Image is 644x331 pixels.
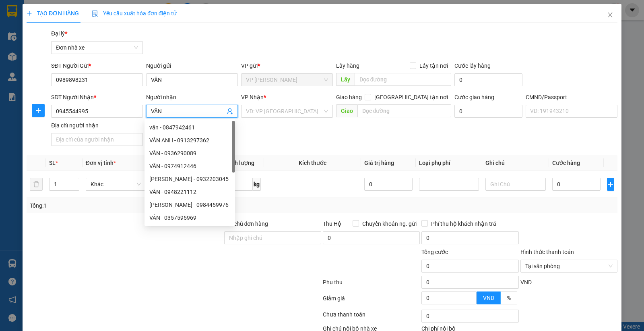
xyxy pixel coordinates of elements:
[322,310,421,324] div: Chưa thanh toán
[336,94,362,100] span: Giao hàng
[364,160,394,166] span: Giá trị hàng
[86,160,116,166] span: Đơn vị tính
[253,178,261,191] span: kg
[421,249,448,255] span: Tổng cước
[224,221,268,227] label: Ghi chú đơn hàng
[91,178,141,190] span: Khác
[144,121,235,134] div: vân - 0847942461
[32,104,45,117] button: plus
[607,12,613,18] span: close
[149,123,230,132] div: vân - 0847942461
[30,201,249,210] div: Tổng: 1
[323,221,341,227] span: Thu Hộ
[520,279,532,285] span: VND
[224,231,321,244] input: Ghi chú đơn hàng
[454,94,494,100] label: Cước giao hàng
[416,61,451,70] span: Lấy tận nơi
[357,104,452,117] input: Dọc đường
[32,107,44,114] span: plus
[56,42,138,54] span: Đơn nhà xe
[336,104,357,117] span: Giao
[246,74,328,86] span: VP Lê Duẩn
[149,162,230,171] div: VÂN - 0974912446
[51,121,143,130] div: Địa chỉ người nhận
[149,213,230,222] div: VÂN - 0357595969
[146,93,238,102] div: Người nhận
[149,136,230,145] div: VÂN ANH - 0913297362
[520,249,574,255] label: Hình thức thanh toán
[299,160,326,166] span: Kích thước
[92,10,177,17] span: Yêu cầu xuất hóa đơn điện tử
[483,295,494,301] span: VND
[525,260,613,272] span: Tại văn phòng
[144,134,235,147] div: VÂN ANH - 0913297362
[51,93,143,102] div: SĐT Người Nhận
[482,155,549,171] th: Ghi chú
[149,175,230,183] div: [PERSON_NAME] - 0932203045
[454,73,522,86] input: Cước lấy hàng
[322,278,421,292] div: Phụ thu
[359,219,420,228] span: Chuyển khoản ng. gửi
[607,178,614,191] button: plus
[552,160,580,166] span: Cước hàng
[51,133,143,146] input: Địa chỉ của người nhận
[454,105,522,118] input: Cước giao hàng
[607,181,614,187] span: plus
[27,10,32,16] span: plus
[149,187,230,196] div: VÂN - 0948221112
[144,160,235,173] div: VÂN - 0974912446
[599,4,621,27] button: Close
[149,149,230,158] div: VÂN - 0936290089
[454,62,491,69] label: Cước lấy hàng
[355,73,452,86] input: Dọc đường
[336,62,359,69] span: Lấy hàng
[27,10,79,17] span: TẠO ĐƠN HÀNG
[49,160,56,166] span: SL
[92,10,98,17] img: icon
[149,200,230,209] div: [PERSON_NAME] - 0984459976
[241,61,333,70] div: VP gửi
[364,178,413,191] input: 0
[227,108,233,114] span: user-add
[30,178,43,191] button: delete
[51,30,67,37] span: Đại lý
[144,198,235,211] div: BÙI THỊ ÁI VÂN - 0984459976
[322,294,421,308] div: Giảm giá
[526,93,617,102] div: CMND/Passport
[144,211,235,224] div: VÂN - 0357595969
[51,61,143,70] div: SĐT Người Gửi
[485,178,546,191] input: Ghi Chú
[144,185,235,198] div: VÂN - 0948221112
[371,93,451,102] span: [GEOGRAPHIC_DATA] tận nơi
[416,155,483,171] th: Loại phụ phí
[146,61,238,70] div: Người gửi
[144,147,235,160] div: VÂN - 0936290089
[241,94,264,100] span: VP Nhận
[144,173,235,185] div: TRẦN THỊ KIỀU VÂN - 0932203045
[336,73,355,86] span: Lấy
[428,219,500,228] span: Phí thu hộ khách nhận trả
[507,295,511,301] span: %
[226,160,254,166] span: Định lượng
